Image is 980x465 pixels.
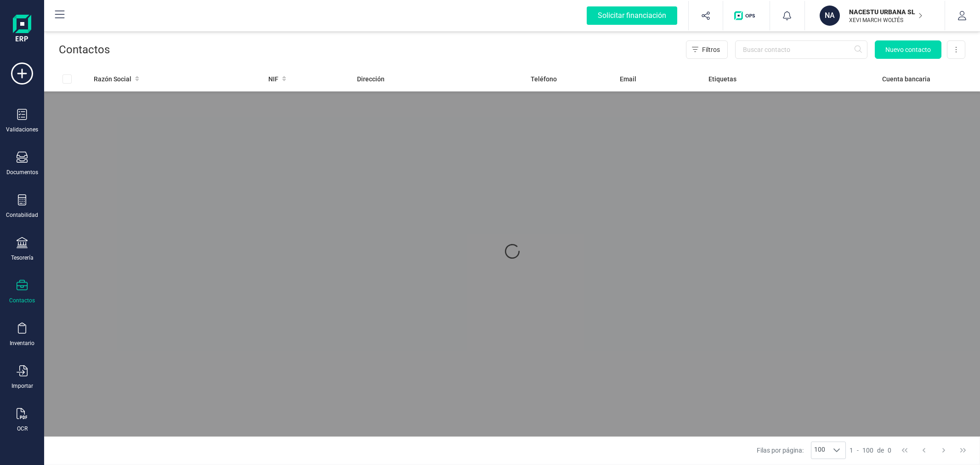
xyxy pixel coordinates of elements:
[9,297,35,304] div: Contactos
[877,446,884,455] span: de
[734,11,759,20] img: Logo de OPS
[13,15,31,44] img: Logo Finanedi
[882,74,930,84] span: Cuenta bancaria
[849,17,923,24] p: XEVI MARCH WOLTÉS
[6,211,38,219] div: Contabilidad
[576,1,688,30] button: Solicitar financiación
[59,42,110,57] p: Contactos
[729,1,764,30] button: Logo de OPS
[11,254,34,261] div: Tesorería
[849,7,923,17] p: NACESTU URBANA SL
[850,446,891,455] div: -
[885,45,931,54] span: Nuevo contacto
[954,442,972,459] button: Last Page
[620,74,636,84] span: Email
[94,74,131,84] span: Razón Social
[6,169,38,176] div: Documentos
[862,446,873,455] span: 100
[811,442,828,459] span: 100
[875,40,941,59] button: Nuevo contacto
[268,74,278,84] span: NIF
[531,74,557,84] span: Teléfono
[915,442,933,459] button: Previous Page
[17,425,28,432] div: OCR
[820,6,840,26] div: NA
[587,6,677,25] div: Solicitar financiación
[850,446,853,455] span: 1
[896,442,913,459] button: First Page
[357,74,385,84] span: Dirección
[6,126,38,133] div: Validaciones
[888,446,891,455] span: 0
[935,442,952,459] button: Next Page
[757,442,846,459] div: Filas por página:
[686,40,728,59] button: Filtros
[11,382,33,390] div: Importar
[702,45,720,54] span: Filtros
[816,1,934,30] button: NANACESTU URBANA SLXEVI MARCH WOLTÉS
[735,40,867,59] input: Buscar contacto
[10,340,34,347] div: Inventario
[708,74,736,84] span: Etiquetas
